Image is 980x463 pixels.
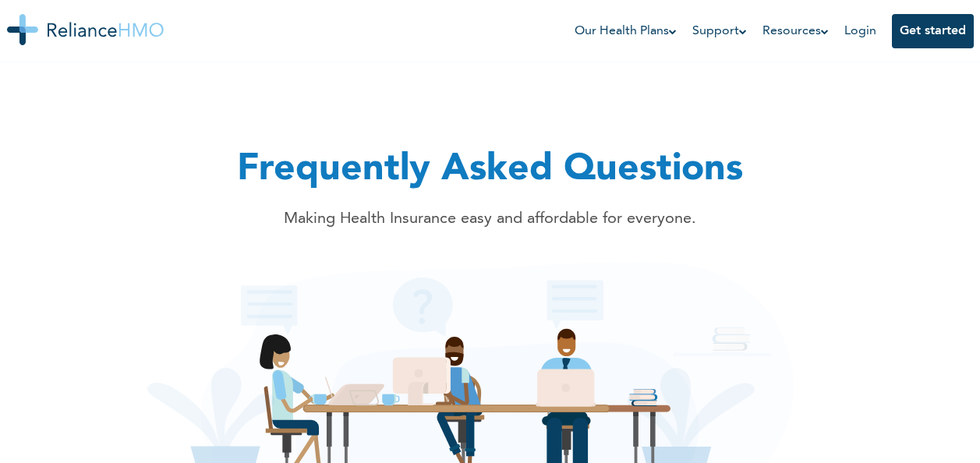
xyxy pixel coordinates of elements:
[237,142,743,198] h1: Frequently Asked Questions
[844,25,876,37] a: Login
[762,22,829,41] a: Resources
[575,22,677,41] a: Our Health Plans
[237,207,743,231] p: Making Health Insurance easy and affordable for everyone.
[892,14,974,48] button: Get started
[7,14,164,45] img: Reliance HMO's Logo
[692,22,747,41] a: Support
